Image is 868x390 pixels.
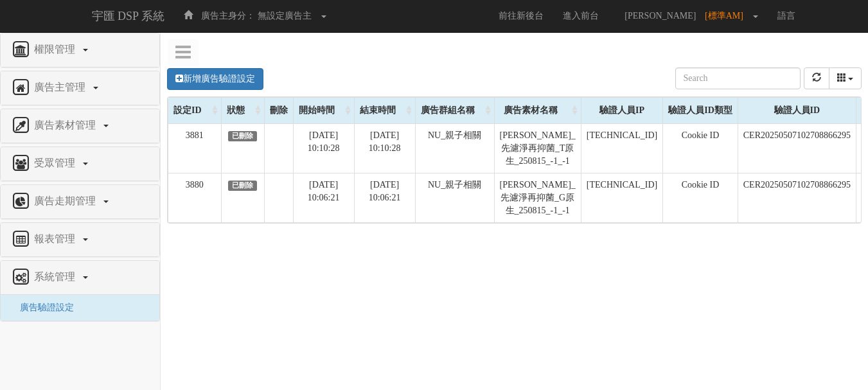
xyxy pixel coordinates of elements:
[31,44,82,55] span: 權限管理
[354,123,415,173] td: [DATE] 10:10:28
[10,267,150,288] a: 系統管理
[168,123,222,173] td: 3881
[228,131,258,141] span: 已刪除
[294,98,354,123] div: 開始時間
[415,123,494,173] td: NU_親子相關
[494,173,581,222] td: [PERSON_NAME]_先濾淨再抑菌_G原生_250815_-1_-1
[10,154,150,174] a: 受眾管理
[618,11,702,21] span: [PERSON_NAME]
[416,98,494,123] div: 廣告群組名稱
[10,40,150,60] a: 權限管理
[31,271,82,282] span: 系統管理
[293,123,354,173] td: [DATE] 10:10:28
[675,67,801,89] input: Search
[222,98,264,123] div: 狀態
[804,67,829,89] button: refresh
[10,303,74,312] a: 廣告驗證設定
[829,67,862,89] button: columns
[354,173,415,222] td: [DATE] 10:06:21
[31,82,92,93] span: 廣告主管理
[738,173,856,222] td: CER20250507102708866295
[355,98,415,123] div: 結束時間
[168,173,222,222] td: 3880
[415,173,494,222] td: NU_親子相關
[293,173,354,222] td: [DATE] 10:06:21
[265,98,293,123] div: 刪除
[168,98,221,123] div: 設定ID
[31,195,102,206] span: 廣告走期管理
[10,229,150,250] a: 報表管理
[167,68,263,90] a: 新增廣告驗證設定
[738,123,856,173] td: CER20250507102708866295
[705,11,750,21] span: [標準AM]
[228,181,258,191] span: 已刪除
[31,157,82,168] span: 受眾管理
[258,11,312,21] span: 無設定廣告主
[663,123,738,173] td: Cookie ID
[201,11,255,21] span: 廣告主身分：
[663,98,738,123] div: 驗證人員ID類型
[581,123,662,173] td: [TECHNICAL_ID]
[31,233,82,244] span: 報表管理
[10,191,150,212] a: 廣告走期管理
[31,120,102,130] span: 廣告素材管理
[581,173,662,222] td: [TECHNICAL_ID]
[663,173,738,222] td: Cookie ID
[829,67,862,89] div: Columns
[581,98,662,123] div: 驗證人員IP
[495,98,581,123] div: 廣告素材名稱
[10,78,150,98] a: 廣告主管理
[10,116,150,136] a: 廣告素材管理
[494,123,581,173] td: [PERSON_NAME]_先濾淨再抑菌_T原生_250815_-1_-1
[738,98,856,123] div: 驗證人員ID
